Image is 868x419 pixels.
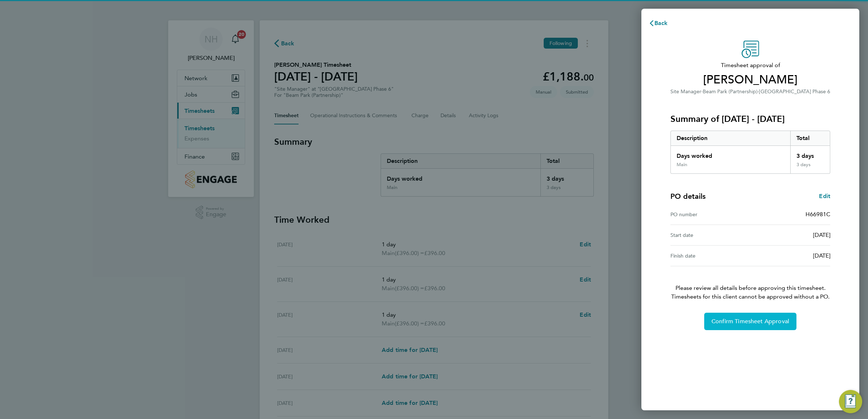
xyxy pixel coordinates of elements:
[703,89,758,95] span: Beam Park (Partnership)
[670,191,706,201] h4: PO details
[677,162,687,168] div: Main
[670,61,830,70] span: Timesheet approval of
[819,192,830,201] a: Edit
[654,20,668,26] span: Back
[662,292,839,301] span: Timesheets for this client cannot be approved without a PO.
[670,89,701,95] span: Site Manager
[790,162,830,173] div: 3 days
[758,89,759,95] span: ·
[819,193,830,200] span: Edit
[670,251,750,260] div: Finish date
[839,390,862,413] button: Engage Resource Center
[790,146,830,162] div: 3 days
[670,210,750,219] div: PO number
[670,231,750,239] div: Start date
[670,131,830,174] div: Summary of 04 - 10 Aug 2025
[759,89,830,95] span: [GEOGRAPHIC_DATA] Phase 6
[750,251,830,260] div: [DATE]
[670,73,830,87] span: [PERSON_NAME]
[670,113,830,125] h3: Summary of [DATE] - [DATE]
[641,16,675,30] button: Back
[711,318,789,325] span: Confirm Timesheet Approval
[701,89,703,95] span: ·
[806,211,830,218] span: H66981C
[662,266,839,301] p: Please review all details before approving this timesheet.
[671,131,790,145] div: Description
[671,146,790,162] div: Days worked
[750,231,830,239] div: [DATE]
[704,313,796,330] button: Confirm Timesheet Approval
[790,131,830,145] div: Total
